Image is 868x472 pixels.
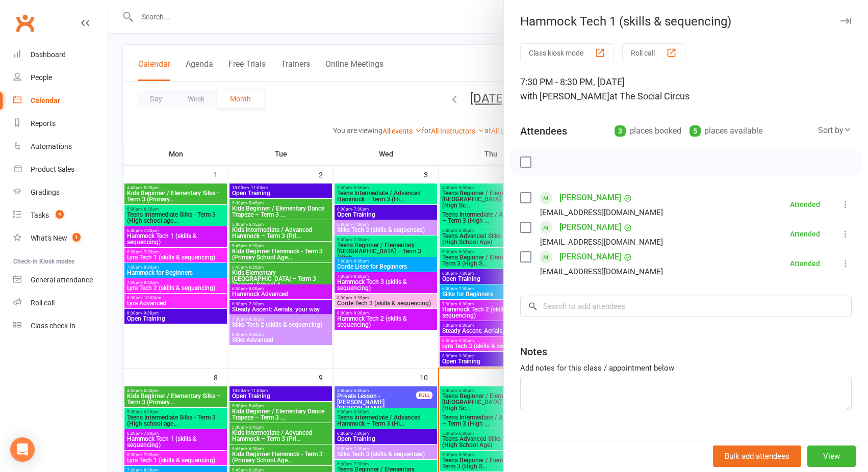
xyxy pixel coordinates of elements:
[31,165,74,173] div: Product Sales
[520,362,852,374] div: Add notes for this class / appointment below
[690,125,701,137] div: 5
[790,260,820,267] div: Attended
[559,249,621,265] a: [PERSON_NAME]
[559,219,621,235] a: [PERSON_NAME]
[31,276,93,284] div: General attendance
[559,190,621,206] a: [PERSON_NAME]
[13,269,108,292] a: General attendance kiosk mode
[13,43,108,66] a: Dashboard
[13,292,108,314] a: Roll call
[31,322,75,330] div: Class check-in
[31,119,56,127] div: Reports
[13,314,108,337] a: Class kiosk mode
[520,296,852,317] input: Search to add attendees
[13,158,108,181] a: Product Sales
[790,201,820,208] div: Attended
[31,299,55,307] div: Roll call
[13,227,108,250] a: What's New1
[504,14,868,29] div: Hammock Tech 1 (skills & sequencing)
[31,96,60,104] div: Calendar
[540,235,663,249] div: [EMAIL_ADDRESS][DOMAIN_NAME]
[31,234,67,242] div: What's New
[790,230,820,238] div: Attended
[609,91,690,101] span: at The Social Circus
[13,181,108,204] a: Gradings
[713,445,801,467] button: Bulk add attendees
[615,125,626,137] div: 3
[622,43,685,62] button: Roll call
[540,265,663,278] div: [EMAIL_ADDRESS][DOMAIN_NAME]
[31,73,52,82] div: People
[56,210,64,219] span: 4
[31,50,66,59] div: Dashboard
[520,43,614,62] button: Class kiosk mode
[10,437,35,462] div: Open Intercom Messenger
[13,112,108,135] a: Reports
[520,91,609,101] span: with [PERSON_NAME]
[31,142,72,150] div: Automations
[520,345,547,359] div: Notes
[690,124,762,138] div: places available
[520,75,852,103] div: 7:30 PM - 8:30 PM, [DATE]
[520,124,567,138] div: Attendees
[615,124,681,138] div: places booked
[12,10,38,36] a: Clubworx
[31,188,60,196] div: Gradings
[13,66,108,89] a: People
[818,124,852,137] div: Sort by
[13,135,108,158] a: Automations
[540,206,663,219] div: [EMAIL_ADDRESS][DOMAIN_NAME]
[807,445,856,467] button: View
[13,204,108,227] a: Tasks 4
[31,211,49,219] div: Tasks
[72,233,81,242] span: 1
[13,89,108,112] a: Calendar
